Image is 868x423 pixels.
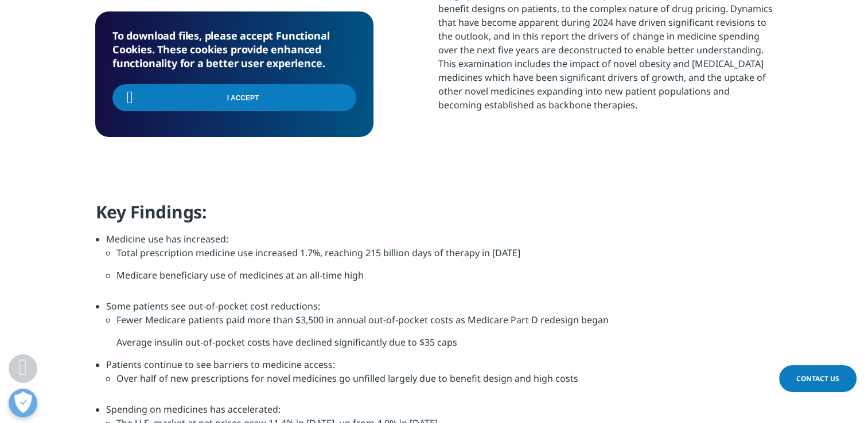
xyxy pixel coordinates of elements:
[106,313,773,349] ul: Average insulin out-of-pocket costs have declined significantly due to $35 caps
[96,201,773,232] h4: Key Findings:
[779,365,857,392] a: Contact Us
[116,268,773,291] li: Medicare beneficiary use of medicines at an all-time high
[112,84,356,111] input: I Accept
[116,371,773,394] li: Over half of new prescriptions for novel medicines go unfilled largely due to benefit design and ...
[106,358,773,402] li: Patients continue to see barriers to medicine access:
[9,389,37,417] button: Open Preferences
[106,232,773,299] li: Medicine use has increased:
[112,29,356,70] h5: To download files, please accept Functional Cookies. These cookies provide enhanced functionality...
[116,246,773,268] li: Total prescription medicine use increased 1.7%, reaching 215 billion days of therapy in [DATE]
[116,313,773,335] li: Fewer Medicare patients paid more than $3,500 in annual out-of-pocket costs as Medicare Part D re...
[106,299,773,358] li: Some patients see out-of-pocket cost reductions:
[796,374,839,383] span: Contact Us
